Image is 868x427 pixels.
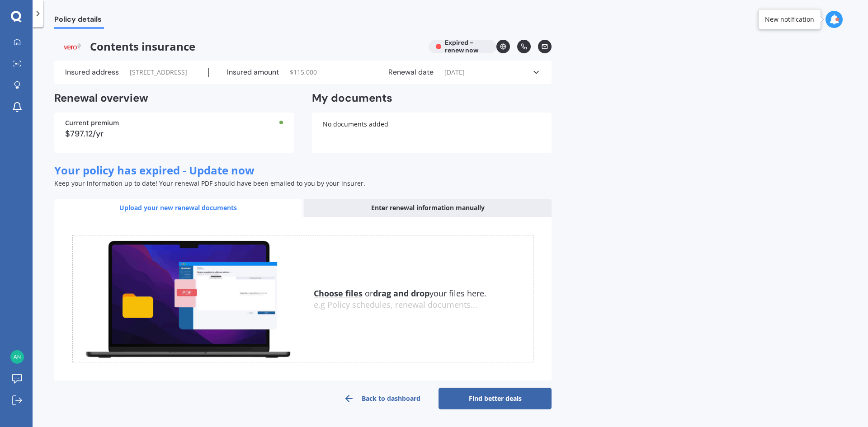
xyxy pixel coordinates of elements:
[444,68,465,77] span: [DATE]
[373,288,429,299] b: drag and drop
[312,91,392,105] h2: My documents
[290,68,317,77] span: $ 115,000
[765,15,814,24] div: New notification
[227,68,279,77] label: Insured amount
[54,40,90,53] img: Vero.png
[388,68,434,77] label: Renewal date
[314,288,486,299] span: or your files here.
[65,130,283,138] div: $797.12/yr
[312,113,552,153] div: No documents added
[65,120,283,126] div: Current premium
[54,40,421,53] span: Contents insurance
[54,199,302,217] div: Upload your new renewal documents
[54,15,104,27] span: Policy details
[65,68,119,77] label: Insured address
[73,235,303,362] img: upload.de96410c8ce839c3fdd5.gif
[130,68,187,77] span: [STREET_ADDRESS]
[304,199,552,217] div: Enter renewal information manually
[325,388,439,409] a: Back to dashboard
[314,288,363,299] u: Choose files
[439,388,552,409] a: Find better deals
[54,91,294,105] h2: Renewal overview
[54,179,365,188] span: Keep your information up to date! Your renewal PDF should have been emailed to you by your insurer.
[54,163,255,178] span: Your policy has expired - Update now
[314,300,533,310] div: e.g Policy schedules, renewal documents...
[10,350,24,364] img: da3764696e1a7daddf39c51540877df7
